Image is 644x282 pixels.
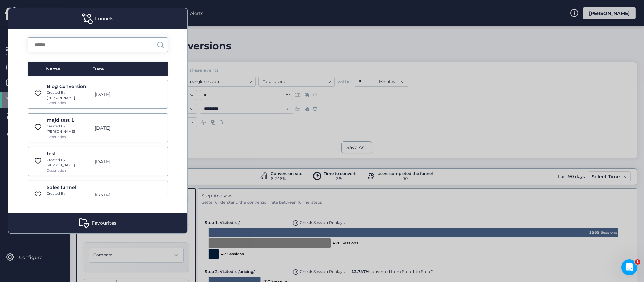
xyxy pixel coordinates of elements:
div: Sales funnel [47,184,91,191]
span: 1 [635,259,640,265]
div: Date [92,65,143,72]
div: Created By [PERSON_NAME] [47,157,91,168]
div: Created By [PERSON_NAME] [47,191,91,201]
div: Favourites [8,213,187,233]
div: [DATE] [91,192,139,199]
div: Created By [PERSON_NAME] [47,90,91,100]
div: Funnels [8,8,187,29]
div: Description [47,134,65,140]
div: [DATE] [91,124,139,132]
div: Name [46,65,92,72]
div: [DATE] [91,91,139,98]
div: Favourites [92,219,117,227]
div: Funnels [95,15,113,22]
div: Created By [PERSON_NAME] [47,124,91,134]
div: [DATE] [91,158,139,165]
div: test [47,150,91,157]
div: Blog Conversion [47,83,91,90]
iframe: Intercom live chat [621,259,637,275]
div: Description [47,100,65,106]
div: majd test 1 [47,116,91,124]
div: Description [47,168,65,173]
